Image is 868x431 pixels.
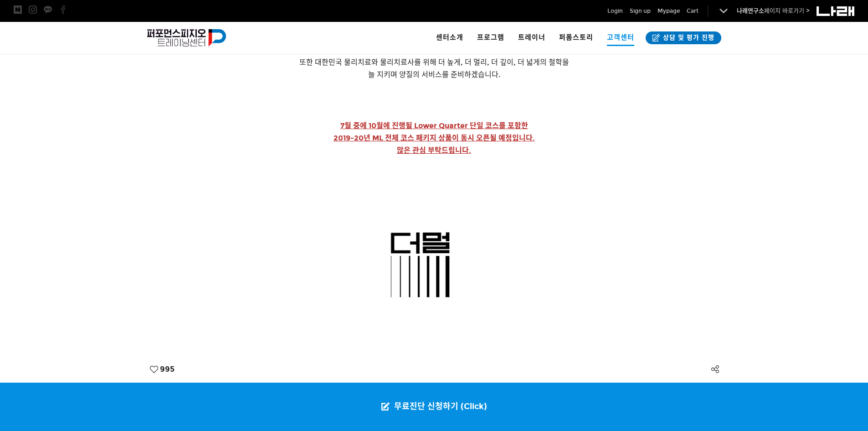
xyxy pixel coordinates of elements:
a: 센터소개 [429,22,470,54]
span: 센터소개 [436,33,463,42]
img: dd4ba29d655c6.gif [352,178,516,342]
em: 995 [160,364,175,374]
a: 프로그램 [470,22,511,54]
a: Sign up [630,6,651,16]
span: 프로그램 [477,33,504,42]
a: 퍼폼스토리 [552,22,600,54]
span: 많은 관심 부탁드립니다. [397,146,471,155]
a: 무료진단 신청하기 (Click) [372,383,496,431]
span: 고객센터 [607,30,634,46]
a: 상담 및 평가 진행 [646,31,721,44]
a: 995 [149,359,175,380]
span: 상담 및 평가 진행 [660,33,714,42]
a: 고객센터 [600,22,641,54]
a: Login [607,6,623,16]
a: 나래연구소페이지 바로가기 > [737,7,810,15]
span: 7월 중에 10월에 진행될 Lower Quarter 단일 코스를 포함한 [340,121,528,130]
span: 2019-20년 ML 전체 코스 패키지 상품이 동시 오픈될 예정입니다. [334,134,535,142]
a: 트레이너 [511,22,552,54]
strong: 나래연구소 [737,7,764,15]
span: 퍼폼스토리 [559,33,593,42]
span: 늘 지키며 양질의 서비스를 준비하겠습니다. [368,70,500,79]
a: Cart [687,6,699,16]
span: 또한 대한민국 물리치료와 물리치료사를 위해 더 높게, 더 멀리, 더 깊이, 더 넓게의 철학을 [299,58,569,67]
span: 트레이너 [518,33,545,42]
a: Mypage [657,6,680,16]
